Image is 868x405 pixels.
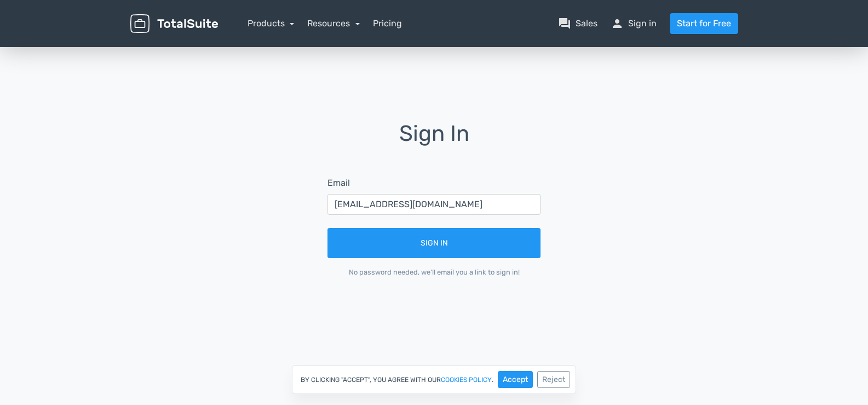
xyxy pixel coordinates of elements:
a: Resources [307,18,360,28]
a: question_answerSales [558,17,597,30]
div: No password needed, we'll email you a link to sign in! [327,267,541,277]
div: By clicking "Accept", you agree with our . [292,365,576,394]
label: Email [327,176,350,190]
button: Accept [498,371,533,388]
span: person [611,17,624,30]
a: personSign in [611,17,657,30]
h1: Sign In [312,122,556,161]
img: TotalSuite for WordPress [130,14,218,33]
a: Pricing [373,17,402,30]
a: Products [248,18,295,28]
a: Start for Free [670,13,738,34]
button: Reject [537,371,570,388]
a: cookies policy [441,377,492,383]
button: Sign In [327,228,541,258]
span: question_answer [558,17,571,30]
